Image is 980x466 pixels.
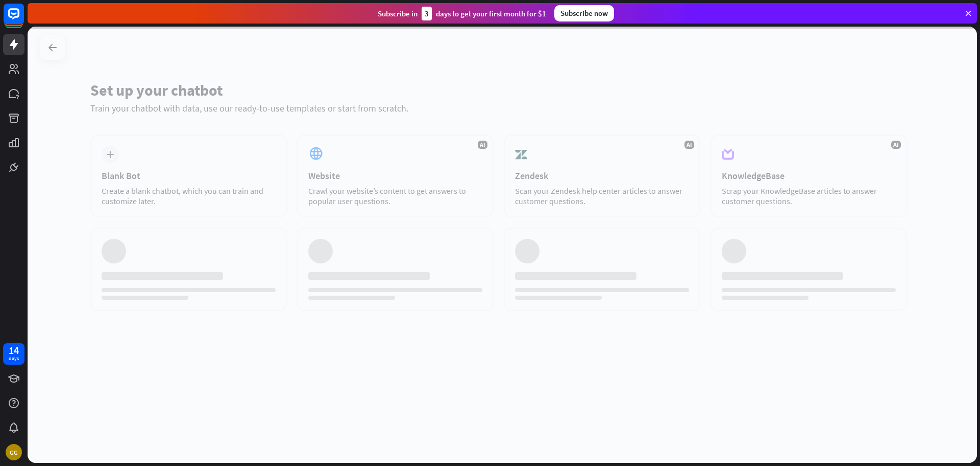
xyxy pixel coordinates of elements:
[378,7,546,20] div: Subscribe in days to get your first month for $1
[422,7,432,20] div: 3
[3,343,24,365] a: 14 days
[9,355,19,362] div: days
[6,444,22,460] div: GG
[9,346,19,355] div: 14
[554,5,614,21] div: Subscribe now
